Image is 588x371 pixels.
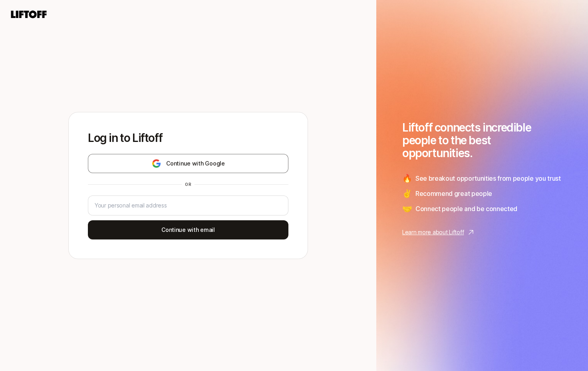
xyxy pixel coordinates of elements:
[402,172,412,184] span: 🔥
[415,203,517,214] span: Connect people and be connected
[402,227,464,237] p: Learn more about Liftoff
[95,201,282,210] input: Your personal email address
[151,159,161,168] img: google-logo
[415,188,492,199] span: Recommend great people
[88,132,288,144] p: Log in to Liftoff
[88,220,288,239] button: Continue with email
[402,203,412,215] span: 🤝
[415,173,561,184] span: See breakout opportunities from people you trust
[402,227,562,237] a: Learn more about Liftoff
[182,181,195,187] div: or
[402,121,562,160] h1: Liftoff connects incredible people to the best opportunities.
[402,187,412,199] span: ✌️
[88,154,288,173] button: Continue with Google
